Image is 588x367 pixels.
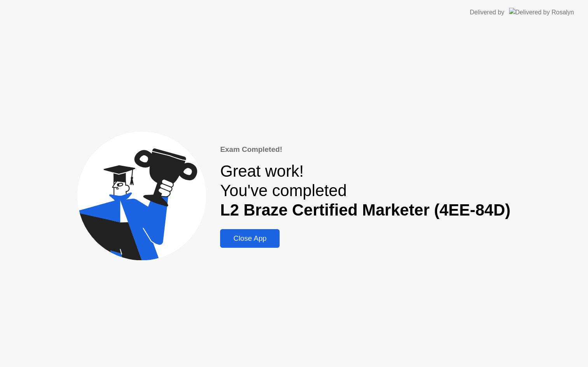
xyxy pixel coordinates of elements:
div: Delivered by [470,8,504,17]
b: L2 Braze Certified Marketer (4EE-84D) [220,201,510,219]
img: Delivered by Rosalyn [509,8,574,17]
button: Close App [220,229,280,248]
div: Great work! You've completed [220,162,510,220]
div: Close App [222,234,277,243]
div: Exam Completed! [220,144,510,155]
